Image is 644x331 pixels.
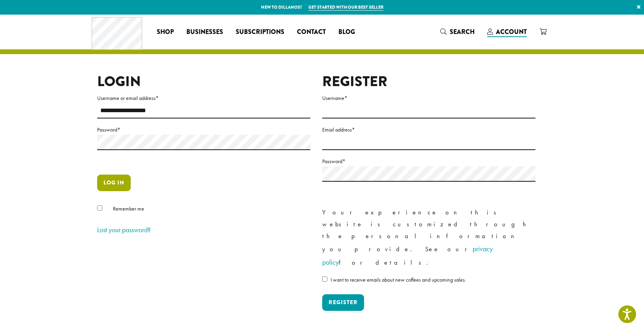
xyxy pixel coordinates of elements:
a: privacy policy [322,244,493,267]
label: Username [322,93,535,103]
a: Search [434,25,481,38]
label: Password [97,125,310,135]
span: Remember me [113,205,144,212]
span: Search [450,27,475,36]
label: Password [322,156,535,166]
span: Shop [157,27,174,37]
h2: Register [322,73,535,90]
input: I want to receive emails about new coffees and upcoming sales. [322,276,327,282]
span: Businesses [186,27,223,37]
span: Subscriptions [236,27,284,37]
span: I want to receive emails about new coffees and upcoming sales. [330,276,466,283]
span: Blog [338,27,355,37]
button: Log in [97,175,131,191]
a: Lost your password? [97,225,151,234]
span: Account [496,27,527,36]
label: Email address [322,125,535,135]
a: Get started with our best seller [308,4,383,11]
span: Contact [297,27,326,37]
h2: Login [97,73,310,90]
label: Username or email address [97,93,310,103]
button: Register [322,294,364,311]
a: Shop [150,26,180,38]
p: Your experience on this website is customized through the personal information you provide. See o... [322,207,535,269]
